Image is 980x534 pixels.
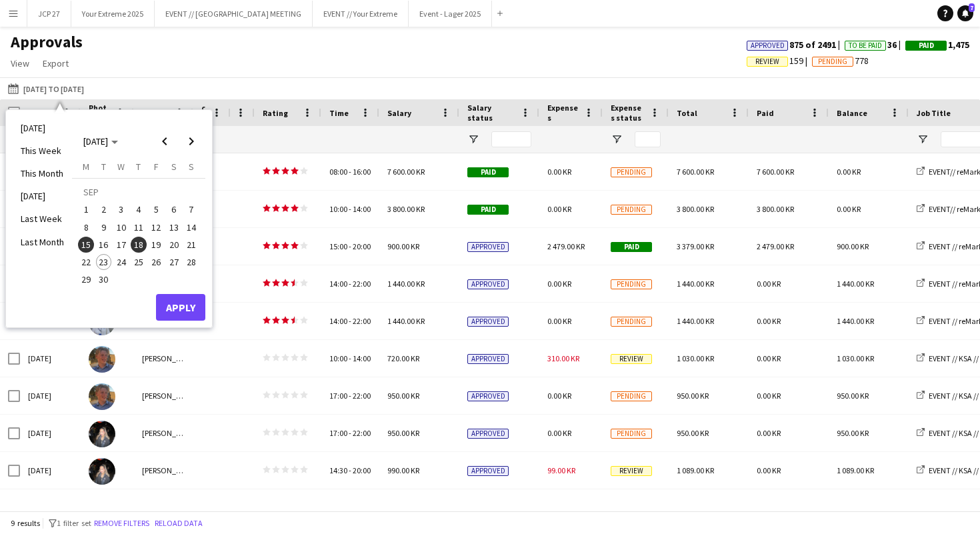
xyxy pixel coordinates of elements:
[78,237,94,253] span: 15
[20,452,81,489] div: [DATE]
[148,219,164,235] span: 12
[387,316,425,326] span: 1 440.00 KR
[467,103,515,123] span: Salary status
[89,458,115,485] img: Honya Khalid
[547,316,571,326] span: 0.00 KR
[349,241,351,251] span: -
[757,167,794,177] span: 7 600.00 KR
[387,353,419,363] span: 720.00 KR
[547,391,571,401] span: 0.00 KR
[387,108,411,118] span: Salary
[329,428,347,438] span: 17:00
[13,185,72,207] li: [DATE]
[757,353,781,363] span: 0.00 KR
[77,201,95,218] button: 01-09-2025
[148,202,164,218] span: 5
[20,415,81,451] div: [DATE]
[147,219,165,236] button: 12-09-2025
[5,81,87,97] button: [DATE] to [DATE]
[96,254,112,270] span: 23
[113,236,130,253] button: 17-09-2025
[677,316,714,326] span: 1 440.00 KR
[134,452,193,489] div: [PERSON_NAME]
[329,279,347,289] span: 14:00
[467,205,509,215] span: Paid
[387,465,419,475] span: 990.00 KR
[89,383,115,410] img: Oscar Hallberg
[13,162,72,185] li: This Month
[677,353,714,363] span: 1 030.00 KR
[547,204,571,214] span: 0.00 KR
[13,139,72,162] li: This Week
[387,428,419,438] span: 950.00 KR
[837,465,874,475] span: 1 089.00 KR
[547,279,571,289] span: 0.00 KR
[183,219,199,235] span: 14
[183,219,200,236] button: 14-09-2025
[95,236,112,253] button: 16-09-2025
[101,161,106,173] span: T
[142,108,163,118] span: Name
[837,167,861,177] span: 0.00 KR
[5,55,35,72] a: View
[148,254,164,270] span: 26
[611,167,652,177] span: Pending
[130,236,147,253] button: 18-09-2025
[467,242,509,252] span: Approved
[77,271,95,288] button: 29-09-2025
[611,103,645,123] span: Expenses status
[147,201,165,218] button: 05-09-2025
[611,242,652,252] span: Paid
[353,279,371,289] span: 22:00
[812,55,869,67] span: 778
[547,167,571,177] span: 0.00 KR
[467,317,509,327] span: Approved
[329,204,347,214] span: 10:00
[467,466,509,476] span: Approved
[166,219,182,235] span: 13
[27,1,71,27] button: JCP 27
[154,161,159,173] span: F
[117,161,125,173] span: W
[353,353,371,363] span: 14:00
[113,219,129,235] span: 10
[677,428,709,438] span: 950.00 KR
[189,161,194,173] span: S
[611,429,652,439] span: Pending
[78,254,94,270] span: 22
[747,55,812,67] span: 159
[329,108,349,118] span: Time
[757,391,781,401] span: 0.00 KR
[77,183,200,201] td: SEP
[165,253,182,271] button: 27-09-2025
[547,353,579,363] span: 310.00 KR
[96,272,112,288] span: 30
[155,1,313,27] button: EVENT // [GEOGRAPHIC_DATA] MEETING
[89,421,115,447] img: Honya Khalid
[263,108,288,118] span: Rating
[78,219,94,235] span: 8
[78,272,94,288] span: 29
[837,108,867,118] span: Balance
[755,57,779,66] span: Review
[353,167,371,177] span: 16:00
[131,202,147,218] span: 4
[183,236,200,253] button: 21-09-2025
[837,428,869,438] span: 950.00 KR
[77,236,95,253] button: 15-09-2025
[849,41,882,50] span: To Be Paid
[467,167,509,177] span: Paid
[166,237,182,253] span: 20
[757,428,781,438] span: 0.00 KR
[78,202,94,218] span: 1
[349,167,351,177] span: -
[349,465,351,475] span: -
[166,202,182,218] span: 6
[611,466,652,476] span: Review
[611,354,652,364] span: Review
[757,108,774,118] span: Paid
[147,253,165,271] button: 26-09-2025
[329,465,347,475] span: 14:30
[677,204,714,214] span: 3 800.00 KR
[611,391,652,401] span: Pending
